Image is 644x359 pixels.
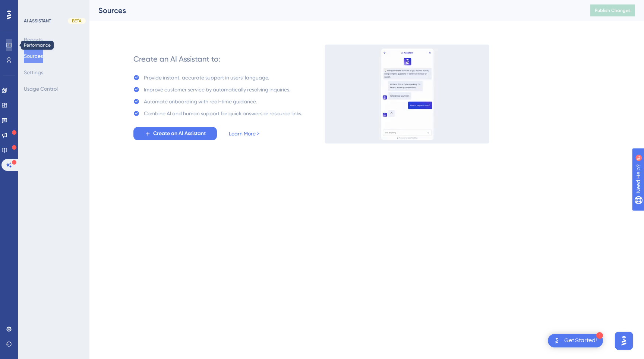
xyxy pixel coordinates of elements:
[325,44,489,144] img: 536038c8a6906fa413afa21d633a6c1c.gif
[18,2,47,11] span: Need Help?
[548,334,603,347] div: Open Get Started! checklist, remaining modules: 1
[153,129,206,138] span: Create an AI Assistant
[24,66,43,79] button: Settings
[229,129,259,138] a: Learn More >
[68,18,86,24] div: BETA
[98,5,572,16] div: Sources
[564,337,597,345] div: Get Started!
[144,85,290,94] div: Improve customer service by automatically resolving inquiries.
[144,73,269,82] div: Provide instant, accurate support in users' language.
[144,109,302,118] div: Combine AI and human support for quick answers or resource links.
[144,97,257,106] div: Automate onboarding with real-time guidance.
[24,82,58,96] button: Usage Control
[552,336,561,345] img: launcher-image-alternative-text
[24,33,42,46] button: Reports
[596,332,603,339] div: 1
[595,7,631,13] span: Publish Changes
[51,4,55,10] div: 9+
[133,54,220,64] div: Create an AI Assistant to:
[590,4,635,16] button: Publish Changes
[133,127,217,140] button: Create an AI Assistant
[24,18,51,24] div: AI ASSISTANT
[613,330,635,352] iframe: UserGuiding AI Assistant Launcher
[24,49,43,63] button: Sources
